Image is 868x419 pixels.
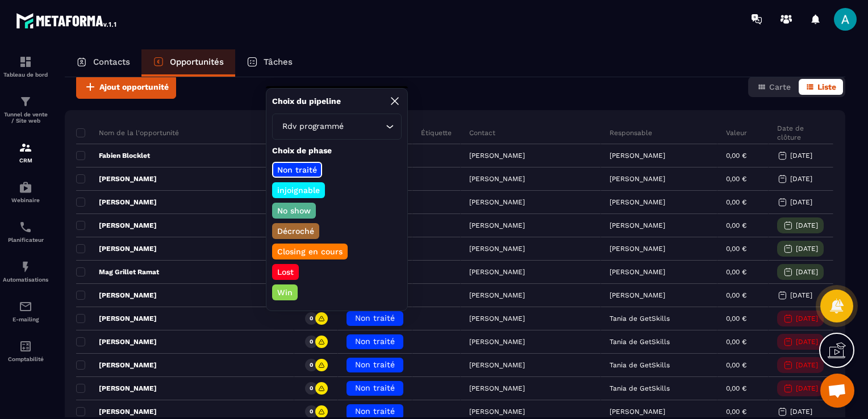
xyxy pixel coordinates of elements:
[65,49,141,77] a: Contacts
[310,384,313,392] p: 0
[610,221,665,229] p: [PERSON_NAME]
[99,81,169,93] span: Ajout opportunité
[726,408,746,416] p: 0,00 €
[235,49,304,77] a: Tâches
[272,145,402,156] p: Choix de phase
[610,408,665,416] p: [PERSON_NAME]
[3,252,48,291] a: automationsautomationsAutomatisations
[750,79,798,95] button: Carte
[3,197,48,203] p: Webinaire
[726,152,746,160] p: 0,00 €
[3,331,48,371] a: accountantaccountantComptabilité
[726,221,746,229] p: 0,00 €
[469,128,495,137] p: Contact
[276,287,294,298] p: Win
[726,291,746,299] p: 0,00 €
[76,384,157,393] p: [PERSON_NAME]
[76,128,179,137] p: Nom de la l'opportunité
[790,175,812,183] p: [DATE]
[272,114,402,140] div: Search for option
[790,291,812,299] p: [DATE]
[3,111,48,124] p: Tunnel de vente / Site web
[3,157,48,164] p: CRM
[346,120,383,133] input: Search for option
[3,132,48,172] a: formationformationCRM
[726,198,746,206] p: 0,00 €
[817,82,836,91] span: Liste
[769,82,791,91] span: Carte
[276,185,322,196] p: injoignable
[790,152,812,160] p: [DATE]
[610,315,670,322] p: Tania de GetSkills
[799,79,843,95] button: Liste
[170,57,224,67] p: Opportunités
[355,360,395,369] span: Non traité
[796,245,818,253] p: [DATE]
[276,164,319,175] p: Non traité
[310,408,313,416] p: 0
[19,55,32,69] img: formation
[726,128,747,137] p: Valeur
[726,384,746,392] p: 0,00 €
[93,57,130,67] p: Contacts
[76,407,157,416] p: [PERSON_NAME]
[610,361,670,369] p: Tania de GetSkills
[16,10,118,31] img: logo
[272,96,341,107] p: Choix du pipeline
[3,276,48,283] p: Automatisations
[76,361,157,370] p: [PERSON_NAME]
[19,95,32,108] img: formation
[310,338,313,346] p: 0
[790,198,812,206] p: [DATE]
[726,175,746,183] p: 0,00 €
[76,337,157,346] p: [PERSON_NAME]
[19,220,32,234] img: scheduler
[76,314,157,323] p: [PERSON_NAME]
[777,124,824,142] p: Date de clôture
[610,338,670,346] p: Tania de GetSkills
[76,221,157,230] p: [PERSON_NAME]
[76,244,157,253] p: [PERSON_NAME]
[355,337,395,346] span: Non traité
[3,86,48,132] a: formationformationTunnel de vente / Site web
[76,151,150,160] p: Fabien Blocklet
[610,152,665,160] p: [PERSON_NAME]
[141,49,235,77] a: Opportunités
[355,313,395,322] span: Non traité
[796,221,818,229] p: [DATE]
[76,174,157,183] p: [PERSON_NAME]
[610,128,652,137] p: Responsable
[276,266,295,278] p: Lost
[279,120,346,133] span: Rdv programmé
[796,361,818,369] p: [DATE]
[3,47,48,86] a: formationformationTableau de bord
[310,315,313,322] p: 0
[19,300,32,313] img: email
[19,340,32,353] img: accountant
[726,361,746,369] p: 0,00 €
[421,128,452,137] p: Étiquette
[726,315,746,322] p: 0,00 €
[820,374,854,408] a: Ouvrir le chat
[610,245,665,253] p: [PERSON_NAME]
[76,75,176,99] button: Ajout opportunité
[610,384,670,392] p: Tania de GetSkills
[3,72,48,78] p: Tableau de bord
[610,175,665,183] p: [PERSON_NAME]
[19,260,32,274] img: automations
[310,361,313,369] p: 0
[726,268,746,276] p: 0,00 €
[796,338,818,346] p: [DATE]
[610,198,665,206] p: [PERSON_NAME]
[355,407,395,416] span: Non traité
[790,408,812,416] p: [DATE]
[76,291,157,300] p: [PERSON_NAME]
[796,384,818,392] p: [DATE]
[3,291,48,331] a: emailemailE-mailing
[276,246,344,257] p: Closing en cours
[76,267,159,276] p: Mag Grillet Ramat
[796,268,818,276] p: [DATE]
[355,383,395,392] span: Non traité
[726,245,746,253] p: 0,00 €
[610,268,665,276] p: [PERSON_NAME]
